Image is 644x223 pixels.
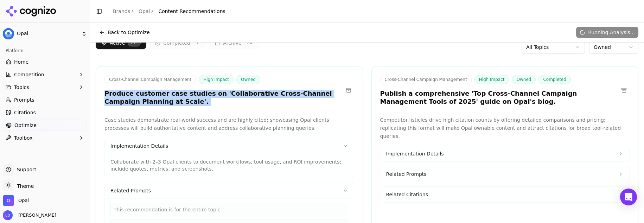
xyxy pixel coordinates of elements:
span: Home [14,58,28,65]
span: High Impact [199,75,234,84]
button: Competition [3,69,87,80]
span: Related Prompts [110,187,151,194]
a: Brands [113,8,130,14]
span: [PERSON_NAME] [15,212,56,218]
img: Lee Dussinger [3,210,13,220]
h3: Publish a comprehensive 'Top Cross-Channel Campaign Management Tools of 2025' guide on Opal's blog. [380,90,619,106]
img: Opal [3,28,14,39]
a: Opal [139,8,150,15]
a: Citations [3,107,87,118]
div: Open Intercom Messenger [620,189,637,205]
button: Active211 [96,37,146,49]
button: Archive24 [209,37,260,49]
span: Completed [538,75,570,84]
span: Related Citations [386,191,428,198]
span: High Impact [474,75,509,84]
button: Open user button [3,210,56,220]
a: Home [3,56,87,68]
p: Collaborate with 2–3 Opal clients to document workflows, tool usage, and ROI improvements; includ... [110,158,348,172]
button: Open organization switcher [3,195,29,206]
span: Related Prompts [386,171,427,178]
span: Implementation Details [110,142,168,149]
span: Opal [17,31,78,37]
span: Support [14,166,36,173]
span: Owned [236,75,260,84]
a: Optimize [3,120,87,131]
span: Implementation Details [386,150,444,157]
button: Related Prompts [105,183,354,198]
p: Competitor listicles drive high citation counts by offering detailed comparisons and pricing; rep... [380,116,630,140]
button: Related Prompts [381,166,630,182]
button: Implementation Details [381,146,630,161]
button: Back to Optimize [96,27,153,38]
button: Related Citations [381,187,630,202]
span: Prompts [14,96,34,103]
span: Content Recommendations [158,8,225,15]
button: Topics [3,82,87,93]
span: Theme [14,183,34,189]
span: Owned [512,75,536,84]
p: Case studies demonstrate real-world success and are highly cited; showcasing Opal clients’ proces... [104,116,354,132]
nav: breadcrumb [113,8,225,15]
span: Cross-Channel Campaign Management [380,75,472,84]
span: 5 [193,39,201,46]
a: Prompts [3,94,87,106]
span: Cross-Channel Campaign Management [104,75,196,84]
button: Archive recommendation [343,85,354,96]
div: Platform [3,45,87,56]
div: This recommendation is for the entire topic. [110,203,348,216]
button: Archive recommendation [618,85,630,96]
span: Opal [18,197,29,204]
img: Opal [3,195,14,206]
button: Toolbox [3,132,87,144]
span: Topics [14,84,29,91]
button: Completed5 [149,37,206,49]
span: Optimize [14,122,37,129]
span: 211 [128,39,141,46]
span: 24 [244,39,255,46]
span: Citations [14,109,36,116]
h3: Produce customer case studies on 'Collaborative Cross-Channel Campaign Planning at Scale'. [104,90,343,106]
button: Implementation Details [105,138,354,154]
span: Competition [14,71,44,78]
span: Toolbox [14,134,33,141]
